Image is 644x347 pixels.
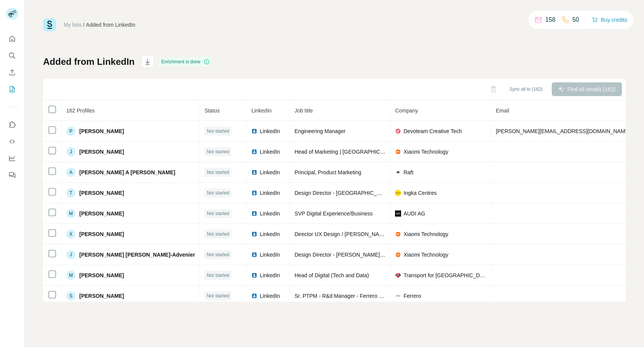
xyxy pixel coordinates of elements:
span: AUDI AG [403,210,425,217]
div: P [66,127,75,136]
img: company-logo [395,190,401,196]
span: Design Director - [PERSON_NAME] Europe Creative Studio [294,252,437,258]
img: company-logo [395,252,401,258]
span: LinkedIn [260,292,280,300]
img: company-logo [395,149,401,155]
span: LinkedIn [260,127,280,135]
span: [PERSON_NAME] [79,230,124,238]
button: My lists [6,82,18,96]
span: [PERSON_NAME] [79,148,124,156]
button: Enrich CSV [6,66,18,79]
span: Ingka Centres [403,189,437,197]
span: Principal, Product Marketing [294,169,361,175]
img: LinkedIn logo [251,149,257,155]
span: Status [204,108,220,114]
button: Sync all to (162) [504,84,548,95]
span: Sync all to (162) [509,86,543,93]
div: S [66,291,75,300]
span: Not started [207,292,229,299]
span: Head of Marketing | [GEOGRAPHIC_DATA] [294,149,398,155]
img: LinkedIn logo [251,293,257,299]
div: Enrichment is done [159,57,212,66]
img: LinkedIn logo [251,190,257,196]
img: LinkedIn logo [251,210,257,217]
div: M [66,209,75,218]
img: LinkedIn logo [251,252,257,258]
img: LinkedIn logo [251,169,257,175]
span: Not started [207,210,229,217]
span: Design Director - [GEOGRAPHIC_DATA] [294,190,392,196]
span: [PERSON_NAME] [79,210,124,217]
img: company-logo [395,293,401,299]
div: Added from LinkedIn [86,21,135,29]
span: LinkedIn [260,169,280,176]
h1: Added from LinkedIn [43,56,135,68]
img: company-logo [395,210,401,217]
img: company-logo [395,231,401,237]
div: M [66,271,75,280]
p: 158 [545,15,556,24]
div: A [66,168,75,177]
span: Raft [403,169,413,176]
span: Not started [207,251,229,258]
button: Search [6,49,18,63]
span: SVP Digital Experience/Business [294,210,373,217]
span: Not started [207,231,229,238]
span: Not started [207,128,229,135]
span: 162 Profiles [66,108,95,114]
img: LinkedIn logo [251,231,257,237]
span: Sr. PTPM - R&d Manager - Ferrero Mainstream Chocolate Lead [294,293,445,299]
span: Head of Digital (Tech and Data) [294,272,369,278]
span: [PERSON_NAME][EMAIL_ADDRESS][DOMAIN_NAME] [496,128,630,134]
span: [PERSON_NAME] [79,271,124,279]
span: LinkedIn [260,230,280,238]
span: Director UX Design / [PERSON_NAME] (Xiaomi Home Platform) [294,231,447,237]
span: [PERSON_NAME] [79,292,124,300]
span: Transport for [GEOGRAPHIC_DATA] [403,271,486,279]
span: Job title [294,108,313,114]
span: LinkedIn [260,210,280,217]
div: J [66,250,75,259]
span: LinkedIn [251,108,271,114]
span: Company [395,108,418,114]
span: LinkedIn [260,189,280,197]
span: [PERSON_NAME] [79,127,124,135]
span: Not started [207,272,229,279]
span: Ferrero [403,292,421,300]
img: LinkedIn logo [251,128,257,134]
button: Use Surfe API [6,135,18,148]
span: Xiaomi Technology [403,230,448,238]
span: LinkedIn [260,251,280,259]
span: [PERSON_NAME] [PERSON_NAME]-Advenier [79,251,195,259]
button: Quick start [6,32,18,46]
img: Surfe Logo [43,18,56,31]
span: Xiaomi Technology [403,148,448,156]
div: J [66,147,75,156]
div: X [66,230,75,239]
p: 50 [572,15,579,24]
li: / [83,21,85,29]
img: company-logo [395,128,401,134]
span: LinkedIn [260,271,280,279]
span: Engineering Manager [294,128,345,134]
img: LinkedIn logo [251,272,257,278]
span: Devoteam Creative Tech [403,127,462,135]
img: company-logo [395,272,401,278]
button: Use Surfe on LinkedIn [6,118,18,132]
span: LinkedIn [260,148,280,156]
button: Dashboard [6,151,18,165]
span: [PERSON_NAME] A [PERSON_NAME] [79,169,175,176]
div: T [66,188,75,198]
button: Feedback [6,168,18,182]
span: [PERSON_NAME] [79,189,124,197]
a: My lists [64,22,82,28]
span: Not started [207,148,229,155]
button: Buy credits [592,14,627,25]
span: Not started [207,190,229,196]
img: company-logo [395,169,401,175]
span: Xiaomi Technology [403,251,448,259]
span: Not started [207,169,229,176]
span: Email [496,108,509,114]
